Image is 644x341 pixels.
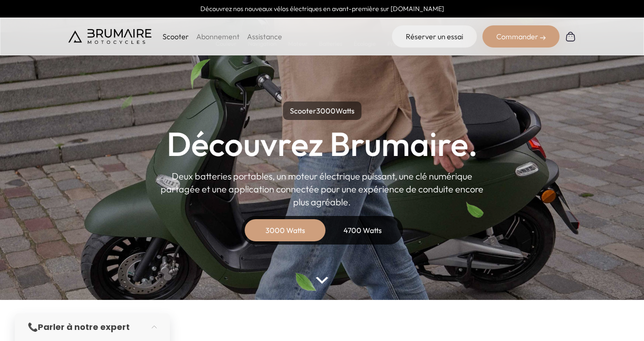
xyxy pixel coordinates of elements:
[565,31,576,42] img: Panier
[248,219,322,241] div: 3000 Watts
[163,31,189,42] p: Scooter
[392,25,477,48] a: Réserver un essai
[68,29,151,44] img: Brumaire Motocycles
[283,102,361,120] p: Scooter Watts
[167,127,478,161] h1: Découvrez Brumaire.
[482,25,560,48] div: Commander
[161,170,484,209] p: Deux batteries portables, un moteur électrique puissant, une clé numérique partagée et une applic...
[316,277,328,284] img: arrow-bottom.png
[196,32,240,41] a: Abonnement
[540,35,546,41] img: right-arrow-2.png
[316,106,336,115] span: 3000
[247,32,282,41] a: Assistance
[326,219,400,241] div: 4700 Watts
